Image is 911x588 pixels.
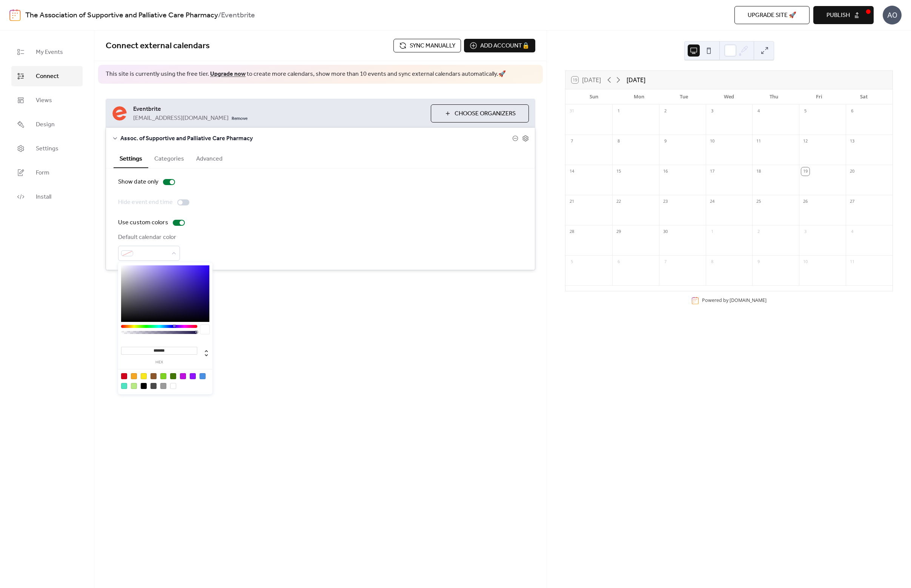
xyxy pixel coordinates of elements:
[106,38,210,54] span: Connect external calendars
[708,107,716,115] div: 3
[751,89,796,104] div: Thu
[121,360,197,364] label: hex
[36,168,49,178] span: Form
[106,70,506,78] span: This site is currently using the free tier. to create more calendars, show more than 10 events an...
[120,134,512,143] span: Assoc. of Supportive and Palliative Care Pharmacy
[801,167,810,176] div: 19
[218,8,221,23] b: /
[36,193,51,202] span: Install
[801,198,810,206] div: 26
[734,6,810,24] button: Upgrade site 🚀
[568,258,576,266] div: 5
[170,373,176,379] div: #417505
[796,89,841,104] div: Fri
[118,178,158,187] div: Show date only
[118,198,173,207] div: Hide event end time
[151,383,157,389] div: #4A4A4A
[133,105,425,114] span: Eventbrite
[9,9,21,21] img: logo
[112,106,127,121] img: eventbrite
[121,373,127,379] div: #D0021B
[801,137,810,145] div: 12
[36,144,58,153] span: Settings
[25,8,218,23] a: The Association of Supportive and Palliative Care Pharmacy
[615,137,623,145] div: 8
[141,383,147,389] div: #000000
[36,48,63,57] span: My Events
[11,138,83,159] a: Settings
[615,107,623,115] div: 1
[36,120,55,129] span: Design
[571,89,616,104] div: Sun
[661,198,670,206] div: 23
[131,373,137,379] div: #F5A623
[708,167,716,176] div: 17
[616,89,661,104] div: Mon
[627,75,645,84] div: [DATE]
[114,149,148,168] button: Settings
[11,162,83,183] a: Form
[131,383,137,389] div: #B8E986
[702,297,767,303] div: Powered by
[661,107,670,115] div: 2
[11,66,83,86] a: Connect
[661,258,670,266] div: 7
[160,373,166,379] div: #7ED321
[754,258,763,266] div: 9
[11,114,83,135] a: Design
[170,383,176,389] div: #FFFFFF
[133,114,229,123] span: [EMAIL_ADDRESS][DOMAIN_NAME]
[662,89,707,104] div: Tue
[848,137,856,145] div: 13
[754,137,763,145] div: 11
[708,198,716,206] div: 24
[36,96,52,105] span: Views
[232,116,247,122] span: Remove
[568,107,576,115] div: 31
[754,167,763,176] div: 18
[200,373,206,379] div: #4A90E2
[827,11,850,20] span: Publish
[118,218,168,227] div: Use custom colors
[842,89,886,104] div: Sat
[455,109,516,118] span: Choose Organizers
[801,107,810,115] div: 5
[11,90,83,110] a: Views
[615,198,623,206] div: 22
[801,258,810,266] div: 10
[431,104,529,122] button: Choose Organizers
[848,228,856,236] div: 4
[410,41,455,51] span: Sync manually
[708,228,716,236] div: 1
[36,72,59,81] span: Connect
[754,198,763,206] div: 25
[121,383,127,389] div: #50E3C2
[708,258,716,266] div: 8
[11,187,83,207] a: Install
[661,228,670,236] div: 30
[118,233,178,242] div: Default calendar color
[748,11,796,20] span: Upgrade site 🚀
[661,167,670,176] div: 16
[708,137,716,145] div: 10
[707,89,751,104] div: Wed
[180,373,186,379] div: #BD10E0
[615,167,623,176] div: 15
[883,6,902,24] div: AO
[221,8,255,23] b: Eventbrite
[160,383,166,389] div: #9B9B9B
[151,373,157,379] div: #8B572A
[848,167,856,176] div: 20
[848,107,856,115] div: 6
[11,42,83,62] a: My Events
[190,149,229,167] button: Advanced
[568,228,576,236] div: 28
[615,258,623,266] div: 6
[615,228,623,236] div: 29
[801,228,810,236] div: 3
[661,137,670,145] div: 9
[210,68,246,80] a: Upgrade now
[568,137,576,145] div: 7
[393,39,461,52] button: Sync manually
[148,149,190,167] button: Categories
